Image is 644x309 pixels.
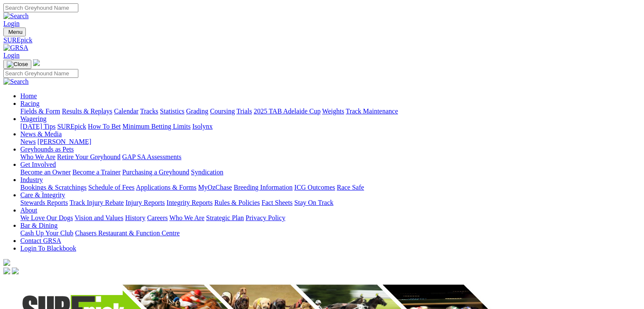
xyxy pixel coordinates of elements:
a: SUREpick [57,123,86,130]
a: Calendar [114,108,138,115]
a: Track Injury Rebate [69,199,124,206]
div: Wagering [20,123,641,130]
img: facebook.svg [3,268,10,274]
a: Syndication [191,168,223,176]
a: Applications & Forms [136,184,196,191]
input: Search [3,3,78,12]
a: Login To Blackbook [20,245,76,252]
a: Stewards Reports [20,199,68,206]
a: Privacy Policy [246,214,285,221]
img: Search [3,78,29,86]
img: logo-grsa-white.png [3,259,10,266]
a: News & Media [20,130,62,138]
div: Get Involved [20,168,641,176]
a: Contact GRSA [20,237,61,244]
a: Purchasing a Greyhound [122,168,189,176]
a: Strategic Plan [206,214,244,221]
a: Care & Integrity [20,191,65,199]
div: About [20,214,641,222]
a: Who We Are [20,153,55,160]
a: Cash Up Your Club [20,229,73,237]
button: Toggle navigation [3,28,26,36]
a: Race Safe [337,184,364,191]
img: GRSA [3,44,28,52]
div: Industry [20,184,641,191]
a: Integrity Reports [166,199,213,206]
a: Trials [236,108,252,115]
a: Tracks [140,108,158,115]
a: Vision and Values [75,214,123,221]
a: Fact Sheets [262,199,293,206]
a: Statistics [160,108,185,115]
div: Greyhounds as Pets [20,153,641,161]
a: About [20,207,37,214]
a: Who We Are [169,214,205,221]
a: Rules & Policies [214,199,260,206]
a: Bookings & Scratchings [20,184,86,191]
a: ICG Outcomes [294,184,335,191]
a: Industry [20,176,43,183]
a: Grading [186,108,208,115]
a: Track Maintenance [346,108,398,115]
input: Search [3,69,78,78]
img: Close [7,61,28,68]
button: Toggle navigation [3,60,31,69]
a: We Love Our Dogs [20,214,73,221]
a: Login [3,20,19,27]
img: twitter.svg [12,268,19,274]
a: Careers [147,214,168,221]
img: logo-grsa-white.png [33,59,40,66]
a: Login [3,52,19,59]
a: 2025 TAB Adelaide Cup [254,108,321,115]
a: GAP SA Assessments [122,153,182,160]
a: History [125,214,145,221]
a: News [20,138,36,145]
a: [PERSON_NAME] [37,138,91,145]
a: Become an Owner [20,168,71,176]
a: Breeding Information [234,184,293,191]
a: [DATE] Tips [20,123,55,130]
a: Become a Trainer [72,168,121,176]
a: Wagering [20,115,47,122]
a: Isolynx [192,123,213,130]
a: SUREpick [3,36,641,44]
a: Retire Your Greyhound [57,153,121,160]
a: Coursing [210,108,235,115]
a: How To Bet [88,123,121,130]
a: Stay On Track [294,199,333,206]
a: Bar & Dining [20,222,58,229]
a: Results & Replays [62,108,112,115]
a: Get Involved [20,161,56,168]
div: Care & Integrity [20,199,641,207]
div: Racing [20,108,641,115]
a: Greyhounds as Pets [20,146,74,153]
a: Chasers Restaurant & Function Centre [75,229,180,237]
div: Bar & Dining [20,229,641,237]
a: MyOzChase [198,184,232,191]
a: Minimum Betting Limits [122,123,191,130]
img: Search [3,12,29,20]
a: Fields & Form [20,108,60,115]
div: News & Media [20,138,641,146]
a: Weights [322,108,344,115]
a: Home [20,92,37,99]
a: Racing [20,100,39,107]
a: Injury Reports [125,199,165,206]
a: Schedule of Fees [88,184,134,191]
span: Menu [8,29,22,35]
